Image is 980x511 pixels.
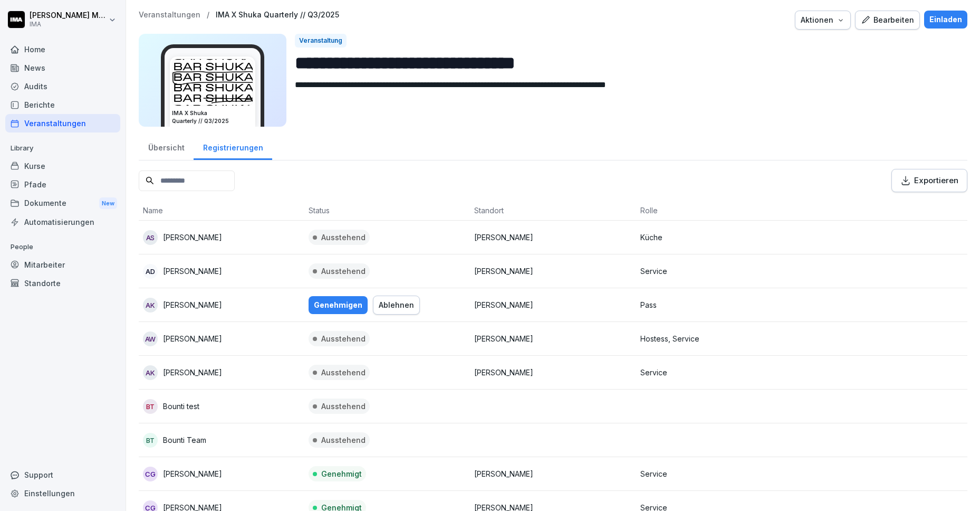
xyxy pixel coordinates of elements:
[636,201,802,221] th: Rolle
[5,466,120,484] div: Support
[5,114,120,133] a: Veranstaltungen
[295,34,347,48] div: Veranstaltung
[194,133,272,160] a: Registrierungen
[801,14,845,26] div: Aktionen
[207,11,209,20] p: /
[163,434,206,446] p: Bounti Team
[5,59,120,77] a: News
[5,194,120,213] div: Dokumente
[143,365,158,380] div: AK
[99,197,117,210] div: New
[474,367,631,378] p: [PERSON_NAME]
[5,175,120,194] a: Pfade
[143,399,158,414] div: Bt
[309,263,370,279] div: Ausstehend
[5,274,120,292] a: Standorte
[163,266,222,277] p: [PERSON_NAME]
[470,201,636,221] th: Standort
[640,333,798,344] p: Hostess, Service
[5,157,120,175] a: Kurse
[216,11,339,20] a: IMA X Shuka Quarterly // Q3/2025
[640,367,798,378] p: Service
[640,468,798,479] p: Service
[309,399,370,414] div: Ausstehend
[30,11,107,20] p: [PERSON_NAME] Milanovska
[640,299,798,310] p: Pass
[309,432,370,448] div: Ausstehend
[309,331,370,346] div: Ausstehend
[309,296,368,314] button: Genehmigen
[309,466,366,481] div: Genehmigt
[474,468,631,479] p: [PERSON_NAME]
[900,175,958,186] div: Exportieren
[5,77,120,96] a: Audits
[640,266,798,277] p: Service
[143,298,158,313] div: AK
[5,484,120,503] a: Einstellungen
[172,109,253,125] h3: IMA X Shuka Quarterly // Q3/2025
[924,11,967,29] button: Einladen
[163,299,222,310] p: [PERSON_NAME]
[474,299,631,310] p: [PERSON_NAME]
[5,40,120,59] a: Home
[474,333,631,344] p: [PERSON_NAME]
[143,230,158,245] div: AS
[5,256,120,274] a: Mitarbeiter
[143,264,158,279] div: AD
[640,232,798,243] p: Küche
[139,201,304,221] th: Name
[929,14,962,25] div: Einladen
[139,133,194,160] a: Übersicht
[5,213,120,231] a: Automatisierungen
[5,194,120,213] a: DokumenteNew
[143,332,158,346] div: AW
[163,367,222,378] p: [PERSON_NAME]
[5,140,120,157] p: Library
[474,266,631,277] p: [PERSON_NAME]
[143,467,158,481] div: CG
[304,201,470,221] th: Status
[891,169,967,192] button: Exportieren
[309,365,370,380] div: Ausstehend
[474,232,631,243] p: [PERSON_NAME]
[5,96,120,114] a: Berichte
[30,21,107,28] p: IMA
[309,230,370,245] div: Ausstehend
[5,239,120,256] p: People
[379,299,414,311] div: Ablehnen
[163,333,222,344] p: [PERSON_NAME]
[795,11,851,30] button: Aktionen
[143,433,158,448] div: BT
[855,11,920,30] button: Bearbeiten
[163,468,222,479] p: [PERSON_NAME]
[373,296,420,315] button: Ablehnen
[314,299,362,311] div: Genehmigen
[163,232,222,243] p: [PERSON_NAME]
[163,401,199,412] p: Bounti test
[139,11,200,20] a: Veranstaltungen
[861,14,914,26] div: Bearbeiten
